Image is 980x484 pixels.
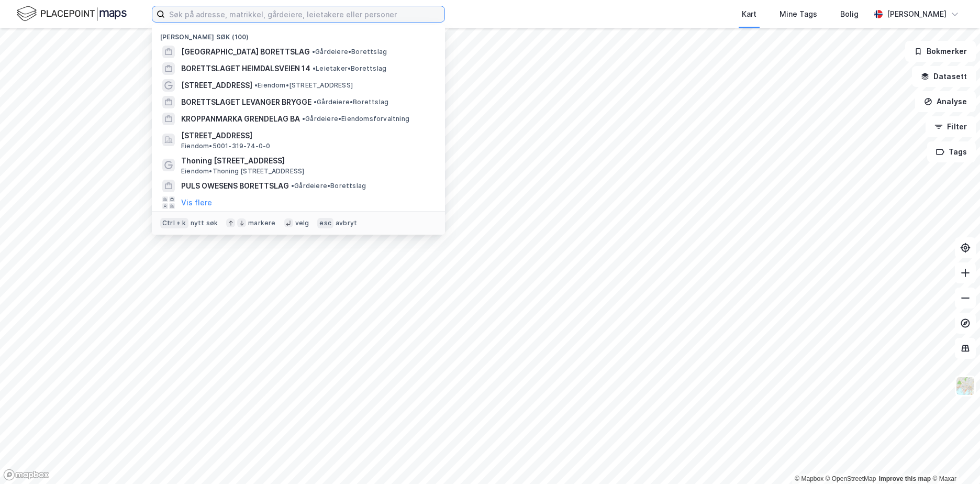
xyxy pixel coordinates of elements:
span: [GEOGRAPHIC_DATA] BORETTSLAG [181,46,310,58]
span: • [313,64,316,72]
button: Filter [926,116,976,137]
div: nytt søk [191,219,218,227]
span: Gårdeiere • Eiendomsforvaltning [302,115,409,123]
input: Søk på adresse, matrikkel, gårdeiere, leietakere eller personer [165,6,444,22]
a: Mapbox [795,475,823,482]
span: PULS OWESENS BORETTSLAG [181,180,289,192]
span: [STREET_ADDRESS] [181,129,432,142]
button: Vis flere [181,196,212,209]
div: Bolig [840,8,859,20]
span: Gårdeiere • Borettslag [314,98,388,106]
span: Eiendom • Thoning [STREET_ADDRESS] [181,167,304,175]
a: Improve this map [879,475,931,482]
span: • [291,182,294,190]
span: Gårdeiere • Borettslag [291,182,366,190]
span: [STREET_ADDRESS] [181,79,252,92]
div: avbryt [336,219,357,227]
span: Thoning [STREET_ADDRESS] [181,155,432,167]
button: Bokmerker [905,41,976,62]
button: Analyse [915,91,976,112]
a: OpenStreetMap [826,475,876,482]
img: Z [955,376,975,396]
span: Eiendom • [STREET_ADDRESS] [254,81,353,90]
span: BORETTSLAGET HEIMDALSVEIEN 14 [181,62,310,75]
span: • [312,48,315,56]
span: Eiendom • 5001-319-74-0-0 [181,142,271,150]
span: • [254,81,258,89]
span: • [314,98,317,106]
iframe: Chat Widget [928,434,980,484]
span: KROPPANMARKA GRENDELAG BA [181,113,300,125]
div: Mine Tags [779,8,817,20]
button: Datasett [912,66,976,87]
img: logo.f888ab2527a4732fd821a326f86c7f29.svg [17,5,127,23]
div: velg [295,219,309,227]
div: [PERSON_NAME] søk (100) [152,25,445,43]
div: Kontrollprogram for chat [928,434,980,484]
span: BORETTSLAGET LEVANGER BRYGGE [181,96,311,108]
div: [PERSON_NAME] [887,8,946,20]
div: Ctrl + k [160,218,188,228]
button: Tags [927,141,976,162]
div: esc [317,218,333,228]
span: Leietaker • Borettslag [313,64,386,73]
div: Kart [742,8,756,20]
span: Gårdeiere • Borettslag [312,48,387,56]
a: Mapbox homepage [3,469,49,481]
div: markere [248,219,275,227]
span: • [302,115,305,123]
